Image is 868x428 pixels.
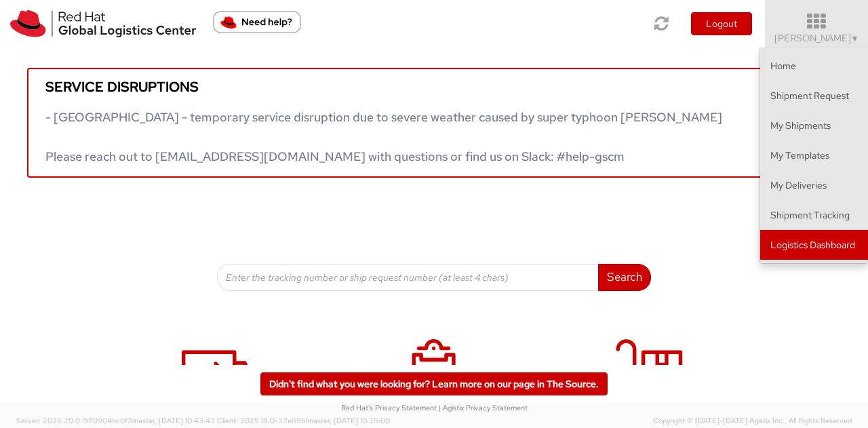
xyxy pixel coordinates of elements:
input: Enter the tracking number or ship request number (at least 4 chars) [217,264,599,291]
a: Red Hat's Privacy Statement [341,403,437,412]
a: Logistics Dashboard [760,230,868,260]
span: - [GEOGRAPHIC_DATA] - temporary service disruption due to severe weather caused by super typhoon ... [45,109,722,164]
span: ▼ [851,33,859,44]
span: [PERSON_NAME] [774,32,859,44]
button: Search [598,264,651,291]
a: Shipment Request [760,81,868,111]
span: Server: 2025.20.0-970904bc0f3 [16,416,215,425]
span: master, [DATE] 10:25:00 [307,416,390,425]
a: Service disruptions - [GEOGRAPHIC_DATA] - temporary service disruption due to severe weather caus... [27,68,841,178]
button: Logout [691,12,752,35]
a: My Deliveries [760,170,868,200]
a: My Shipments [760,111,868,140]
h5: Service disruptions [45,79,823,94]
span: master, [DATE] 10:43:43 [132,416,215,425]
a: Shipment Tracking [760,200,868,230]
a: Didn't find what you were looking for? Learn more on our page in The Source. [260,372,608,395]
span: Client: 2025.18.0-37e85b1 [217,416,390,425]
span: Copyright © [DATE]-[DATE] Agistix Inc., All Rights Reserved [653,416,852,427]
a: My Templates [760,140,868,170]
a: Home [760,51,868,81]
img: rh-logistics-00dfa346123c4ec078e1.svg [10,10,196,37]
button: Need help? [213,11,301,33]
a: | Agistix Privacy Statement [439,403,528,412]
